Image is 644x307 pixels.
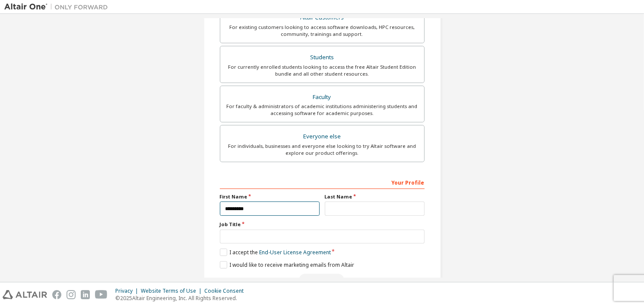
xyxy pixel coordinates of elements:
img: Altair One [4,3,112,11]
label: Job Title [220,221,425,228]
img: instagram.svg [67,290,76,299]
img: facebook.svg [52,290,61,299]
a: End-User License Agreement [259,249,331,256]
div: For individuals, businesses and everyone else looking to try Altair software and explore our prod... [225,143,419,157]
label: First Name [220,193,320,200]
div: Faculty [225,91,419,103]
div: For faculty & administrators of academic institutions administering students and accessing softwa... [225,103,419,117]
label: I accept the [220,249,331,256]
div: For existing customers looking to access software downloads, HPC resources, community, trainings ... [225,24,419,38]
img: linkedin.svg [81,290,90,299]
div: Your Profile [220,175,425,189]
img: youtube.svg [95,290,108,299]
div: Cookie Consent [204,288,249,294]
label: Last Name [325,193,425,200]
div: For currently enrolled students looking to access the free Altair Student Edition bundle and all ... [225,64,419,77]
img: altair_logo.svg [3,290,47,299]
div: Website Terms of Use [141,288,204,294]
div: Everyone else [225,131,419,143]
label: I would like to receive marketing emails from Altair [220,261,354,269]
div: Read and acccept EULA to continue [220,274,425,287]
div: Students [225,51,419,64]
div: Privacy [115,288,141,294]
p: © 2025 Altair Engineering, Inc. All Rights Reserved. [115,294,249,302]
